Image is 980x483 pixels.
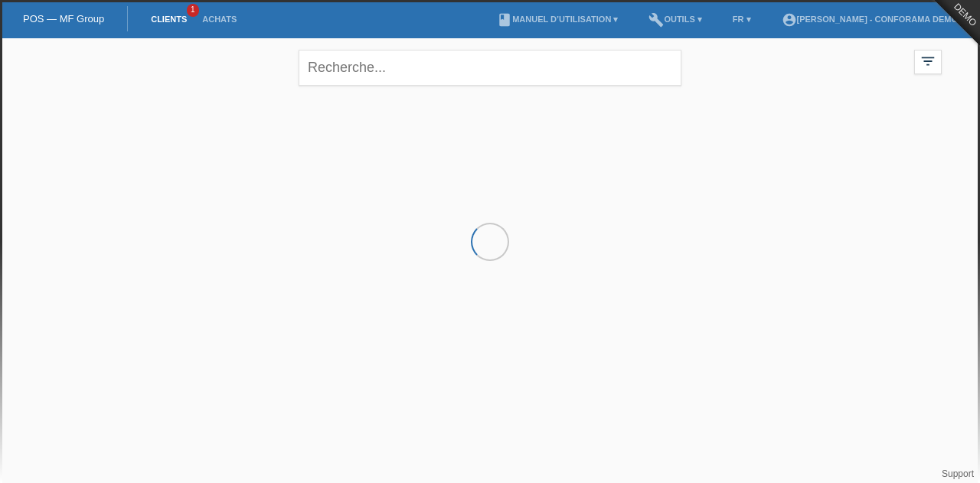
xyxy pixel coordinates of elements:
[299,50,681,86] input: Recherche...
[194,15,244,24] a: Achats
[489,15,626,24] a: bookManuel d’utilisation ▾
[774,15,972,24] a: account_circle[PERSON_NAME] - Conforama Demo ▾
[920,53,936,70] i: filter_list
[648,12,664,28] i: build
[782,12,797,28] i: account_circle
[497,12,512,28] i: book
[942,468,974,479] a: Support
[725,15,759,24] a: FR ▾
[23,13,104,24] a: POS — MF Group
[187,4,199,17] span: 1
[641,15,709,24] a: buildOutils ▾
[143,15,194,24] a: Clients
